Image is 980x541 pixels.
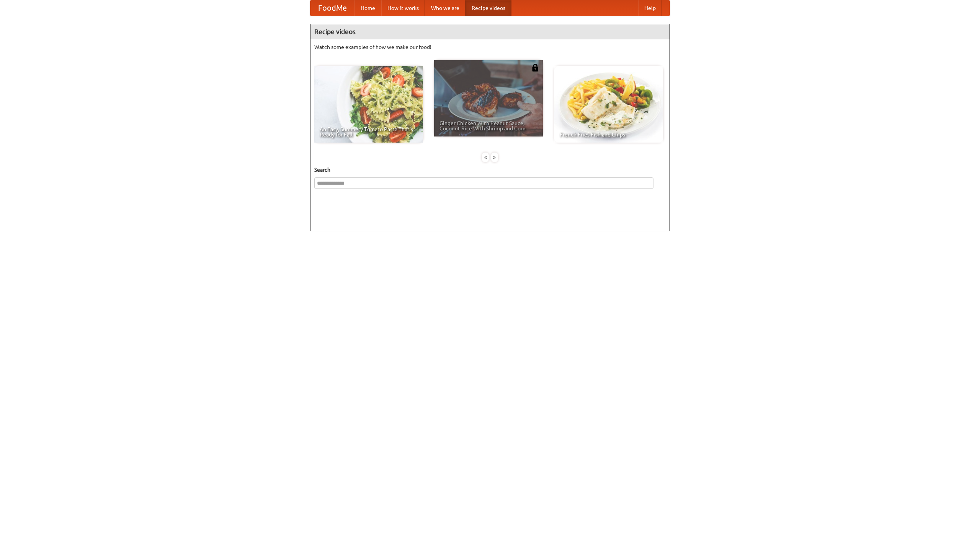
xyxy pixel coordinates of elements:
[381,0,425,16] a: How it works
[314,43,666,51] p: Watch some examples of how we make our food!
[465,0,511,16] a: Recipe videos
[314,66,423,143] a: An Easy, Summery Tomato Pasta That's Ready for Fall
[310,0,354,16] a: FoodMe
[491,153,498,162] div: »
[314,166,666,174] h5: Search
[531,64,539,71] img: 483408.png
[320,127,418,137] span: An Easy, Summery Tomato Pasta That's Ready for Fall
[354,0,381,16] a: Home
[554,66,663,143] a: French Fries Fish and Chips
[482,153,489,162] div: «
[310,24,670,39] h4: Recipe videos
[425,0,465,16] a: Who we are
[638,0,662,16] a: Help
[560,132,658,137] span: French Fries Fish and Chips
